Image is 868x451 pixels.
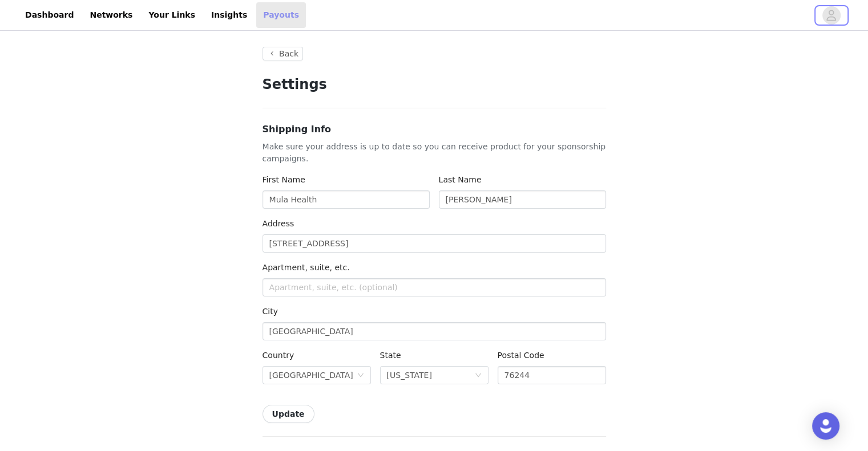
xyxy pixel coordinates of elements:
a: Dashboard [18,2,80,28]
i: icon: down [475,372,482,380]
h1: Settings [263,74,606,95]
label: Last Name [439,175,482,184]
input: City [263,322,606,340]
i: icon: down [357,372,364,380]
input: Apartment, suite, etc. (optional) [263,278,606,296]
input: Postal code [498,366,606,384]
div: United States [269,367,353,384]
label: City [263,307,278,316]
label: Address [263,219,294,228]
div: avatar [826,6,837,25]
input: Address [263,234,606,253]
a: Networks [83,2,139,28]
label: Country [263,351,294,360]
div: Open Intercom Messenger [812,412,839,440]
label: First Name [263,175,305,184]
h3: Shipping Info [263,123,606,136]
button: Update [263,405,314,423]
div: Texas [387,367,432,384]
label: Apartment, suite, etc. [263,263,350,272]
label: Postal Code [498,351,544,360]
a: Payouts [256,2,306,28]
a: Insights [204,2,254,28]
p: Make sure your address is up to date so you can receive product for your sponsorship campaigns. [263,141,606,165]
label: State [380,351,401,360]
a: Your Links [142,2,202,28]
button: Back [263,47,304,60]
